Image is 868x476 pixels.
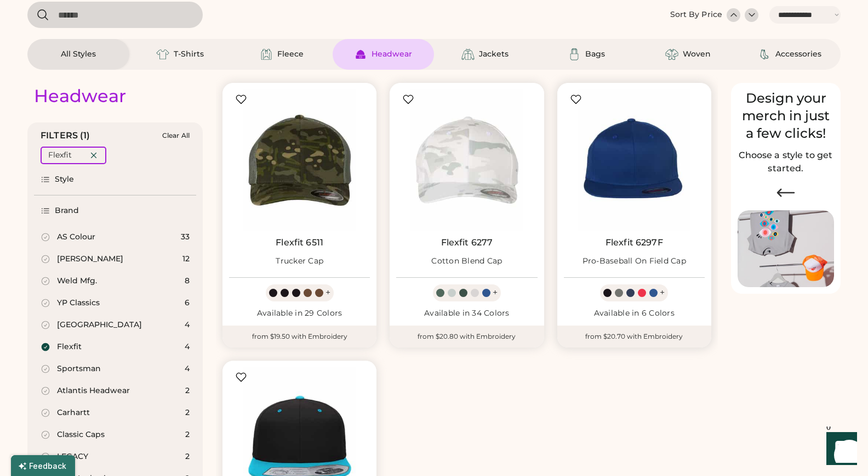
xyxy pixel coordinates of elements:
[816,427,863,474] iframe: Front Chat
[48,150,72,161] div: Flexfit
[390,326,544,348] div: from $20.80 with Embroidery
[229,308,370,319] div: Available in 29 Colors
[185,341,190,352] div: 4
[41,129,90,142] div: FILTERS (1)
[568,48,581,61] img: Bags Icon
[55,205,79,216] div: Brand
[185,363,190,374] div: 4
[185,276,190,287] div: 8
[260,48,273,61] img: Fleece Icon
[564,308,705,319] div: Available in 6 Colors
[185,429,190,440] div: 2
[564,89,705,231] img: Flexfit 6297F Pro-Baseball On Field Cap
[660,287,665,299] div: +
[738,89,834,142] div: Design your merch in just a few clicks!
[758,48,771,61] img: Accessories Icon
[57,320,142,331] div: [GEOGRAPHIC_DATA]
[431,256,502,267] div: Cotton Blend Cap
[276,256,323,267] div: Trucker Cap
[181,232,190,243] div: 33
[57,407,90,418] div: Carhartt
[185,298,190,309] div: 6
[683,49,711,60] div: Woven
[396,89,537,231] img: Flexfit 6277 Cotton Blend Cap
[557,326,711,348] div: from $20.70 with Embroidery
[34,85,126,107] div: Headwear
[354,48,367,61] img: Headwear Icon
[57,385,130,396] div: Atlantis Headwear
[396,308,537,319] div: Available in 34 Colors
[156,48,169,61] img: T-Shirts Icon
[185,451,190,462] div: 2
[493,287,498,299] div: +
[606,237,663,248] a: Flexfit 6297F
[461,48,475,61] img: Jackets Icon
[325,287,330,299] div: +
[665,48,678,61] img: Woven Icon
[583,256,686,267] div: Pro-Baseball On Field Cap
[222,326,376,348] div: from $19.50 with Embroidery
[57,363,101,374] div: Sportsman
[738,210,834,288] img: Image of Lisa Congdon Eye Print on T-Shirt and Hat
[57,451,88,462] div: LEGACY
[479,49,509,60] div: Jackets
[57,276,97,287] div: Weld Mfg.
[55,174,75,185] div: Style
[277,49,304,60] div: Fleece
[738,149,834,175] h2: Choose a style to get started.
[229,89,370,231] img: Flexfit 6511 Trucker Cap
[185,320,190,331] div: 4
[57,232,95,243] div: AS Colour
[372,49,412,60] div: Headwear
[775,49,821,60] div: Accessories
[276,237,323,248] a: Flexfit 6511
[185,385,190,396] div: 2
[441,237,493,248] a: Flexfit 6277
[61,49,96,60] div: All Styles
[57,298,100,309] div: YP Classics
[185,407,190,418] div: 2
[57,341,82,352] div: Flexfit
[585,49,605,60] div: Bags
[57,254,123,265] div: [PERSON_NAME]
[670,9,722,20] div: Sort By Price
[162,132,190,139] div: Clear All
[57,429,105,440] div: Classic Caps
[182,254,190,265] div: 12
[174,49,204,60] div: T-Shirts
